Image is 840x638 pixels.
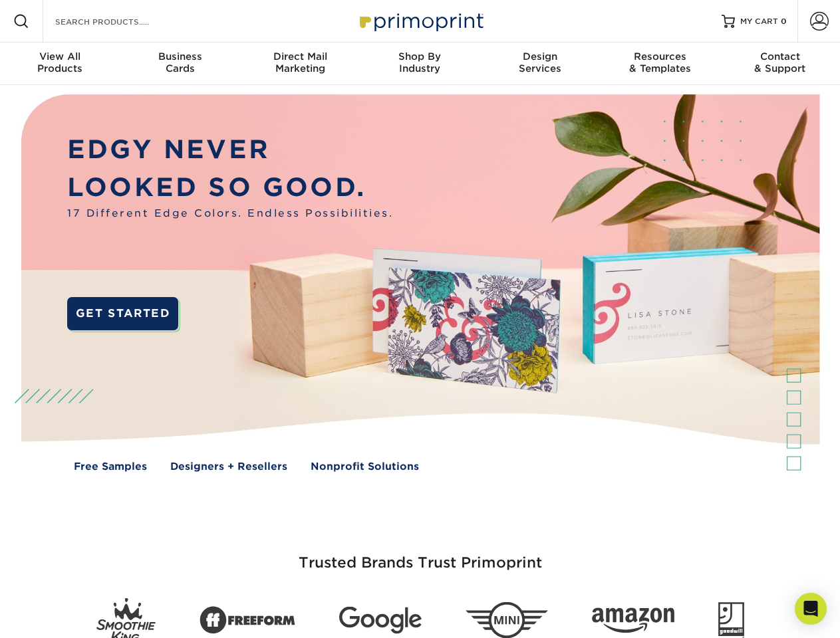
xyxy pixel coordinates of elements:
div: Cards [120,51,239,74]
img: Goodwill [718,602,744,638]
p: EDGY NEVER [67,131,393,169]
div: Services [480,51,600,74]
img: Primoprint [354,7,487,35]
span: Business [120,51,239,62]
a: GET STARTED [67,297,178,330]
a: Shop ByIndustry [360,43,480,85]
a: Free Samples [74,459,147,475]
a: Direct MailMarketing [240,43,360,85]
a: Designers + Resellers [170,459,287,475]
a: Resources& Templates [600,43,720,85]
div: Open Intercom Messenger [795,593,827,625]
span: 0 [781,17,787,26]
a: Nonprofit Solutions [311,459,419,475]
input: SEARCH PRODUCTS..... [54,13,184,29]
img: Amazon [592,608,674,633]
span: Shop By [360,51,480,62]
span: Direct Mail [240,51,360,62]
span: Design [480,51,600,62]
div: Industry [360,51,480,74]
img: Google [339,607,422,634]
span: 17 Different Edge Colors. Endless Possibilities. [67,206,393,221]
a: DesignServices [480,43,600,85]
span: MY CART [740,16,778,27]
div: & Support [720,51,840,74]
p: LOOKED SO GOOD. [67,169,393,207]
span: Contact [720,51,840,62]
h3: Trusted Brands Trust Primoprint [31,522,809,587]
a: BusinessCards [120,43,239,85]
span: Resources [600,51,720,62]
a: Contact& Support [720,43,840,85]
div: & Templates [600,51,720,74]
div: Marketing [240,51,360,74]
